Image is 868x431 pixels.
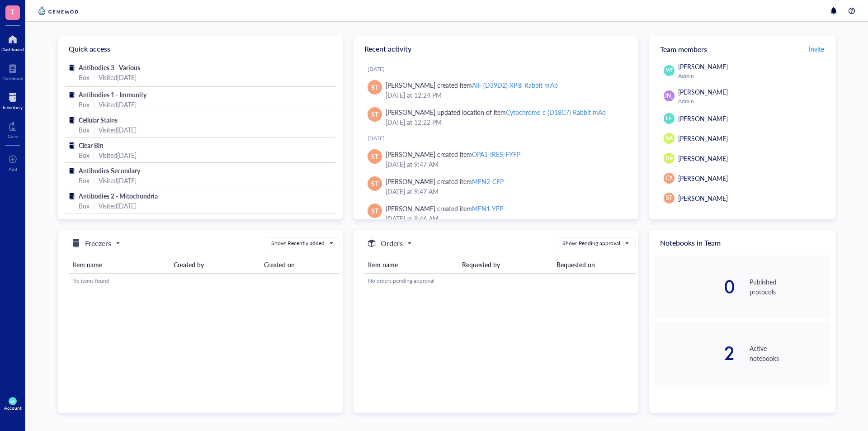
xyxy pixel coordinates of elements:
[381,238,403,249] h5: Orders
[553,256,636,273] th: Requested on
[79,72,90,82] div: Box
[472,204,503,213] div: MFN1-YFP
[562,239,620,247] div: Show: Pending approval
[386,107,606,117] div: [PERSON_NAME] updated location of item
[79,115,118,124] span: Cellular Stains
[99,150,137,160] div: Visited [DATE]
[1,47,24,52] div: Dashboard
[361,200,631,227] a: ST[PERSON_NAME] created itemMFN1-YFP[DATE] at 9:46 AM
[1,32,24,52] a: Dashboard
[666,114,672,123] span: EF
[368,135,631,142] div: [DATE]
[354,36,638,62] div: Recent activity
[678,72,826,80] div: Admin
[361,76,631,104] a: ST[PERSON_NAME] created itemAIF (D39D2) XP® Rabbit mAb[DATE] at 12:24 PM
[665,67,672,74] span: MT
[750,343,830,363] div: Active notebooks
[36,5,80,16] img: genemod-logo
[4,405,22,411] div: Account
[368,277,632,285] div: No orders pending approval
[361,146,631,173] a: ST[PERSON_NAME] created itemOPA1-IRES-FYFP[DATE] at 9:47 AM
[666,134,673,142] span: SA
[647,92,691,100] span: [PERSON_NAME]
[386,80,558,90] div: [PERSON_NAME] created item
[371,152,378,161] span: ST
[506,108,605,117] div: Cytochrome c (D18C7) Rabbit mAb
[649,230,835,256] div: Notebooks in Team
[371,179,378,189] span: ST
[809,44,824,53] span: Invite
[678,114,728,123] span: [PERSON_NAME]
[386,159,624,169] div: [DATE] at 9:47 AM
[371,109,378,119] span: ST
[361,173,631,200] a: ST[PERSON_NAME] created itemMFN2-CFP[DATE] at 9:47 AM
[93,125,95,135] div: |
[472,81,557,90] div: AIF (D39D2) XP® Rabbit mAb
[271,239,325,247] div: Show: Recently added
[472,177,504,186] div: MFN2-CFP
[678,154,728,163] span: [PERSON_NAME]
[678,87,728,96] span: [PERSON_NAME]
[386,149,520,159] div: [PERSON_NAME] created item
[79,99,90,109] div: Box
[10,399,15,404] span: EF
[386,117,624,127] div: [DATE] at 12:22 PM
[79,175,90,185] div: Box
[69,256,170,273] th: Item name
[808,42,825,56] button: Invite
[79,150,90,160] div: Box
[99,99,137,109] div: Visited [DATE]
[678,194,728,203] span: [PERSON_NAME]
[93,175,95,185] div: |
[8,119,18,139] a: Core
[79,166,140,175] span: Antibodies Secondary
[368,66,631,73] div: [DATE]
[3,104,23,110] div: Inventory
[58,36,343,62] div: Quick access
[386,186,624,196] div: [DATE] at 9:47 AM
[79,201,90,211] div: Box
[79,125,90,135] div: Box
[361,104,631,131] a: ST[PERSON_NAME] updated location of itemCytochrome c (D18C7) Rabbit mAb[DATE] at 12:22 PM
[678,174,728,183] span: [PERSON_NAME]
[655,344,735,362] div: 2
[3,90,23,110] a: Inventory
[93,150,95,160] div: |
[386,176,504,186] div: [PERSON_NAME] created item
[93,99,95,109] div: |
[99,125,137,135] div: Visited [DATE]
[9,166,17,172] div: Add
[666,194,672,202] span: ST
[2,76,23,81] div: Notebook
[678,62,728,71] span: [PERSON_NAME]
[655,278,735,296] div: 0
[79,63,140,72] span: Antibodies 3 - Various
[79,141,104,150] span: Clear Bin
[79,191,158,200] span: Antibodies 2 - Mitochondria
[386,90,624,100] div: [DATE] at 12:24 PM
[85,238,111,249] h5: Freezers
[665,155,672,162] span: DP
[386,204,503,213] div: [PERSON_NAME] created item
[2,61,23,81] a: Notebook
[458,256,552,273] th: Requested by
[678,98,826,105] div: Admin
[750,277,830,297] div: Published protocols
[99,175,137,185] div: Visited [DATE]
[93,201,95,211] div: |
[99,72,137,82] div: Visited [DATE]
[170,256,260,273] th: Created by
[79,90,146,99] span: Antibodies 1 - Immunity
[678,134,728,143] span: [PERSON_NAME]
[10,6,15,17] span: T
[93,72,95,82] div: |
[371,82,378,92] span: ST
[72,277,336,285] div: No items found
[649,36,835,62] div: Team members
[665,174,673,182] span: CY
[99,201,137,211] div: Visited [DATE]
[8,133,18,139] div: Core
[472,150,520,159] div: OPA1-IRES-FYFP
[364,256,458,273] th: Item name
